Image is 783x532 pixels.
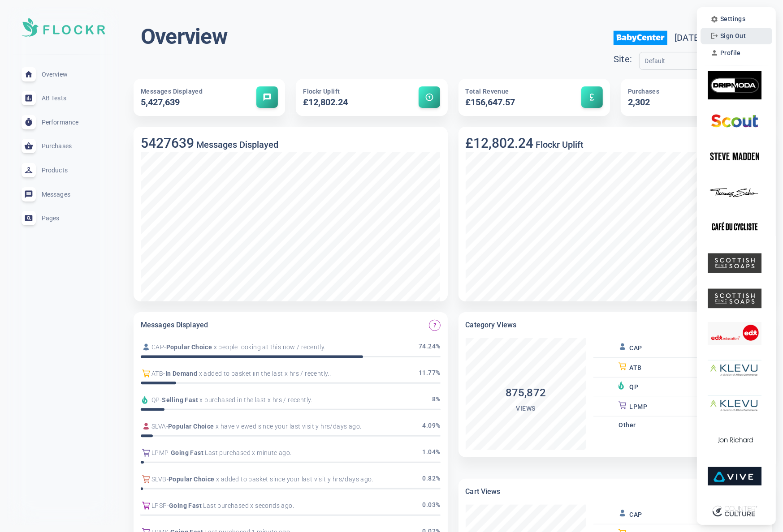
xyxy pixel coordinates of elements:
img: scottishfinesoaps [708,284,761,313]
img: athos [708,356,761,384]
img: shopedx [708,320,761,348]
img: scottishfinesoaps [708,249,761,277]
img: stevemadden [708,142,761,170]
img: thomassabo [708,178,761,206]
img: counterculturestore [708,498,761,526]
img: athos [708,391,761,419]
img: scouts [708,107,761,135]
button: Sign Out [708,30,748,42]
button: Profile [708,47,744,59]
span: Sign Out [720,32,746,40]
span: Settings [720,15,745,23]
button: Settings [708,13,748,26]
img: cafeducycliste [708,213,761,241]
img: vive [708,462,761,490]
img: jonrichard [708,426,761,455]
span: Profile [720,49,741,57]
img: dripmoda [708,71,761,99]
